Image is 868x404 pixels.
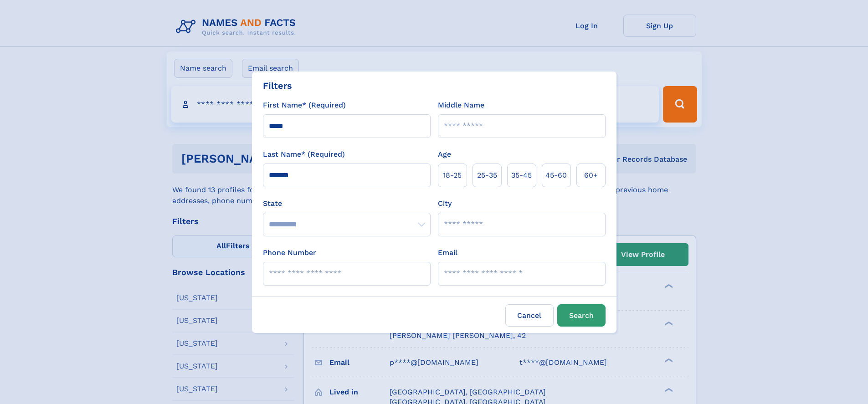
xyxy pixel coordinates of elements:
span: 25‑35 [477,170,497,181]
label: First Name* (Required) [263,100,346,111]
label: Last Name* (Required) [263,149,345,160]
label: Cancel [505,304,554,327]
label: Age [438,149,451,160]
div: Filters [263,79,292,92]
span: 45‑60 [545,170,567,181]
span: 35‑45 [511,170,532,181]
button: Search [557,304,606,327]
label: State [263,198,431,209]
span: 60+ [584,170,598,181]
label: Phone Number [263,247,316,258]
label: Email [438,247,457,258]
span: 18‑25 [443,170,462,181]
label: City [438,198,452,209]
label: Middle Name [438,100,484,111]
